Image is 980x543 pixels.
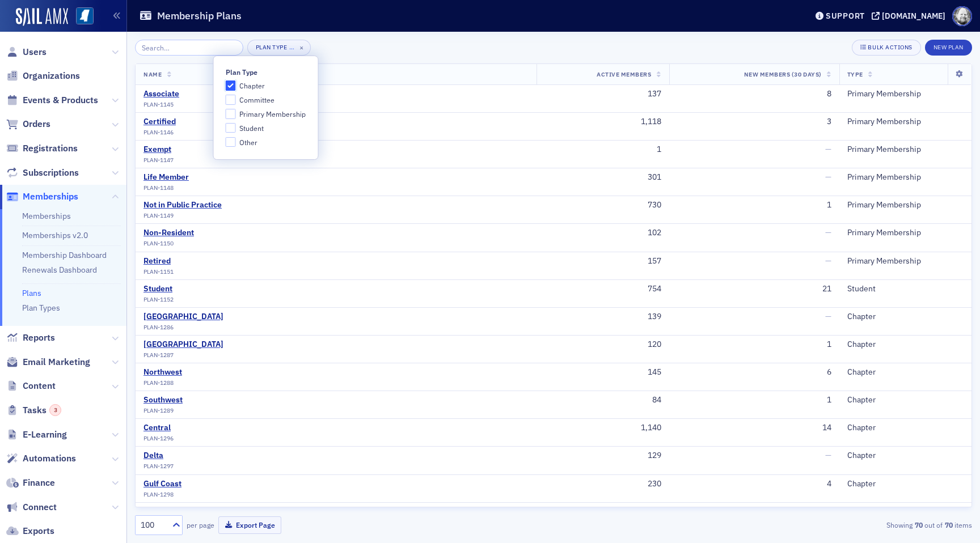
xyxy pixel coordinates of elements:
label: Chapter [226,80,306,91]
input: Chapter [226,80,236,91]
label: Committee [226,95,306,105]
img: SailAMX [76,7,94,25]
label: Primary Membership [226,109,306,119]
a: Memberships [6,190,78,203]
span: Email Marketing [23,356,90,368]
input: Student [226,123,236,133]
span: Type [847,70,863,78]
div: Primary Membership [847,200,964,210]
div: 8 [677,89,831,99]
div: 3 [49,404,61,416]
span: PLAN-1149 [143,212,174,219]
span: Primary Membership [239,109,306,119]
div: 145 [544,367,661,377]
a: Automations [6,452,76,465]
span: Automations [23,452,76,465]
div: 1 [677,200,831,210]
a: Exports [6,525,54,537]
a: View Homepage [68,7,94,27]
div: 120 [544,340,661,350]
span: Profile [952,6,972,26]
div: Plan Type [226,68,257,77]
button: [DOMAIN_NAME] [872,12,949,20]
div: Primary Membership [847,145,964,155]
div: Showing out of items [701,520,972,530]
div: 1 [677,395,831,405]
label: Student [226,123,306,133]
div: 102 [544,228,661,238]
a: Reports [6,332,55,344]
span: PLAN-1287 [143,351,174,359]
a: Southwest [143,395,183,405]
a: Central [143,423,174,433]
div: [DOMAIN_NAME] [882,11,945,21]
span: E-Learning [23,429,67,441]
div: 3 [677,117,831,127]
a: Associate [143,89,179,99]
span: PLAN-1296 [143,435,174,442]
a: Memberships v2.0 [22,230,88,240]
a: Finance [6,477,55,489]
a: [GEOGRAPHIC_DATA] [143,340,223,350]
img: SailAMX [16,8,68,26]
a: E-Learning [6,429,67,441]
span: — [825,144,831,154]
span: PLAN-1148 [143,184,174,192]
a: Northeast [143,507,180,517]
div: 100 [141,519,166,531]
div: Primary Membership [847,256,964,266]
a: Student [143,284,174,294]
div: 230 [544,479,661,489]
div: Chapter [847,367,964,377]
span: PLAN-1151 [143,268,174,275]
div: Not in Public Practice [143,200,222,210]
div: 84 [544,395,661,405]
a: Email Marketing [6,356,90,368]
div: 754 [544,284,661,294]
a: Life Member [143,172,189,183]
strong: 70 [913,520,924,530]
span: Chapter [239,81,265,91]
button: Export Page [218,516,281,534]
span: Student [239,124,264,133]
div: [GEOGRAPHIC_DATA] [143,312,223,322]
a: Northwest [143,367,182,377]
h1: Membership Plans [157,9,242,23]
a: Users [6,46,47,58]
span: Events & Products [23,94,98,107]
div: Support [826,11,865,21]
div: Chapter [847,479,964,489]
span: PLAN-1286 [143,324,174,331]
span: — [825,172,831,182]
div: Primary Membership [847,89,964,99]
span: × [297,43,307,53]
div: 301 [544,172,661,183]
span: Connect [23,501,57,514]
span: Committee [239,95,274,105]
a: Organizations [6,70,80,82]
button: Plan Type…× [247,40,311,56]
a: Connect [6,501,57,514]
span: PLAN-1152 [143,296,174,303]
span: … [289,43,295,51]
a: Retired [143,256,174,266]
div: Exempt [143,145,174,155]
div: 157 [544,256,661,266]
a: Delta [143,451,174,461]
div: 3 [677,507,831,517]
span: Tasks [23,404,61,417]
input: Other [226,137,236,147]
span: Other [239,138,257,147]
span: PLAN-1146 [143,129,174,136]
span: Content [23,380,56,392]
button: New Plan [925,40,972,56]
span: Subscriptions [23,167,79,179]
input: Search… [135,40,243,56]
a: Events & Products [6,94,98,107]
span: — [825,311,831,321]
